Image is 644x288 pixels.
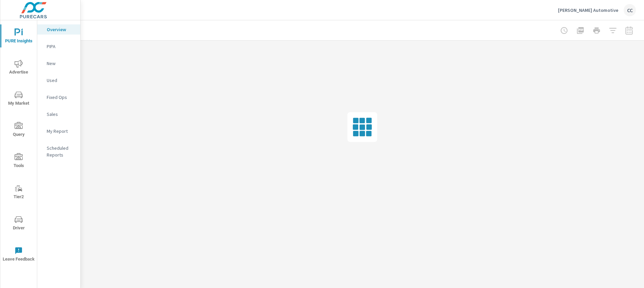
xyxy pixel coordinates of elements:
p: New [47,60,75,67]
p: [PERSON_NAME] Automotive [558,7,618,13]
p: Scheduled Reports [47,145,75,158]
p: Overview [47,26,75,33]
span: Advertise [2,60,35,76]
span: Driver [2,215,35,232]
p: My Report [47,128,75,135]
p: Sales [47,111,75,118]
span: Tier2 [2,184,35,201]
div: Sales [37,109,80,119]
p: Fixed Ops [47,94,75,101]
div: CC [624,4,636,16]
div: Overview [37,24,80,35]
span: PURE Insights [2,28,35,45]
p: PIPA [47,43,75,50]
span: Tools [2,153,35,170]
div: Scheduled Reports [37,143,80,160]
div: Used [37,75,80,85]
span: My Market [2,91,35,107]
p: Used [47,77,75,84]
div: nav menu [0,20,37,270]
span: Query [2,122,35,139]
div: My Report [37,126,80,136]
div: PIPA [37,41,80,52]
div: Fixed Ops [37,92,80,102]
div: New [37,58,80,68]
span: Leave Feedback [2,247,35,263]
